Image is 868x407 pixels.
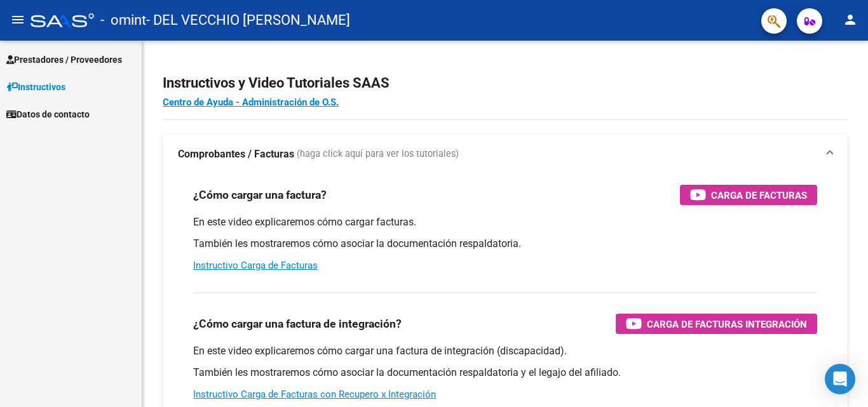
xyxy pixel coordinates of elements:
mat-expansion-panel-header: Comprobantes / Facturas (haga click aquí para ver los tutoriales) [163,134,848,175]
h2: Instructivos y Video Tutoriales SAAS [163,71,848,95]
span: Carga de Facturas [711,187,807,203]
mat-icon: menu [10,12,25,27]
span: - omint [100,6,146,34]
p: En este video explicaremos cómo cargar una factura de integración (discapacidad). [193,344,817,358]
button: Carga de Facturas Integración [616,314,817,334]
mat-icon: person [843,12,858,27]
span: - DEL VECCHIO [PERSON_NAME] [146,6,350,34]
a: Instructivo Carga de Facturas [193,260,318,271]
span: Carga de Facturas Integración [647,316,807,332]
p: También les mostraremos cómo asociar la documentación respaldatoria. [193,237,817,251]
span: Datos de contacto [6,107,90,121]
strong: Comprobantes / Facturas [178,147,294,161]
h3: ¿Cómo cargar una factura de integración? [193,315,402,333]
span: (haga click aquí para ver los tutoriales) [297,147,459,161]
div: Open Intercom Messenger [825,364,855,394]
span: Prestadores / Proveedores [6,53,122,67]
a: Instructivo Carga de Facturas con Recupero x Integración [193,389,436,400]
span: Instructivos [6,80,65,94]
p: También les mostraremos cómo asociar la documentación respaldatoria y el legajo del afiliado. [193,366,817,380]
h3: ¿Cómo cargar una factura? [193,186,327,204]
p: En este video explicaremos cómo cargar facturas. [193,215,817,229]
a: Centro de Ayuda - Administración de O.S. [163,97,339,108]
button: Carga de Facturas [680,185,817,205]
